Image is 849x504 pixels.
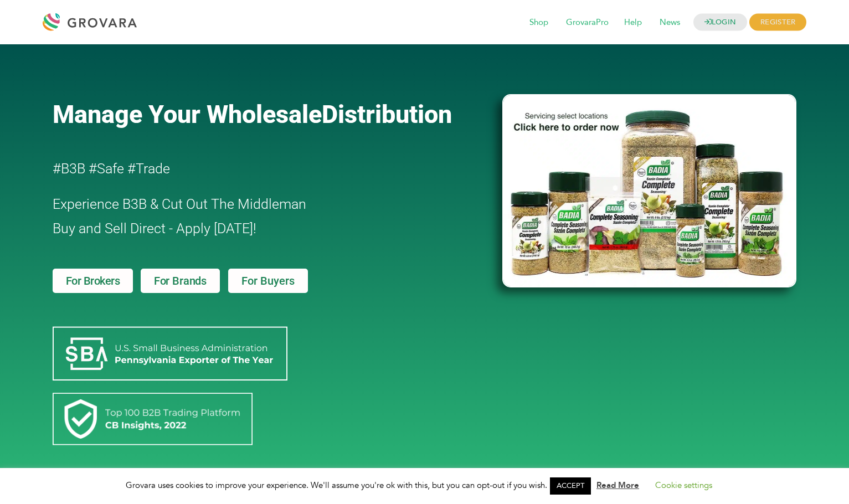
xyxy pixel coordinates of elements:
[53,220,256,236] span: Buy and Sell Direct - Apply [DATE]!
[241,275,295,286] span: For Buyers
[558,17,616,29] a: GrovaraPro
[154,275,207,286] span: For Brands
[693,14,748,31] a: LOGIN
[558,12,616,33] span: GrovaraPro
[126,480,723,491] span: Grovara uses cookies to improve your experience. We'll assume you're ok with this, but you can op...
[596,480,639,491] a: Read More
[616,17,650,29] a: Help
[322,100,452,129] span: Distribution
[616,12,650,33] span: Help
[522,17,556,29] a: Shop
[141,269,220,293] a: For Brands
[53,157,439,181] h2: #B3B #Safe #Trade
[550,477,591,495] a: ACCEPT
[66,275,120,286] span: For Brokers
[53,100,485,129] a: Manage Your WholesaleDistribution
[522,12,556,33] span: Shop
[53,100,322,129] span: Manage Your Wholesale
[655,480,712,491] a: Cookie settings
[749,14,806,31] span: REGISTER
[228,269,308,293] a: For Buyers
[53,269,133,293] a: For Brokers
[652,12,688,33] span: News
[652,17,688,29] a: News
[53,196,306,212] span: Experience B3B & Cut Out The Middleman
